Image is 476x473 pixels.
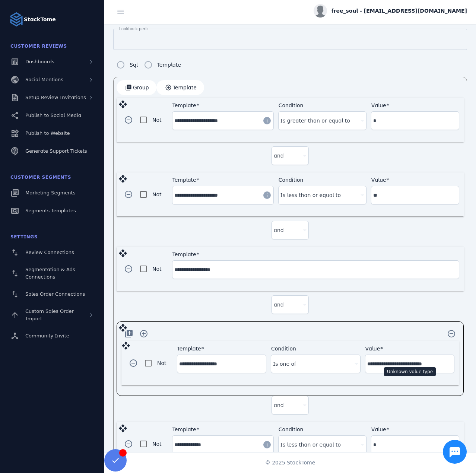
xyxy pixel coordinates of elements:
mat-label: Template [172,102,196,108]
mat-label: Value [365,346,380,352]
button: free_soul - [EMAIL_ADDRESS][DOMAIN_NAME] [314,4,467,18]
span: Setup Review Invitations [25,95,86,100]
span: Custom Sales Order Import [25,308,74,321]
span: and [274,300,284,309]
input: Template [174,116,258,125]
mat-icon: info [263,191,272,200]
button: Group [117,80,156,95]
mat-label: Template [172,177,196,183]
mat-label: Condition [279,426,304,432]
a: Segmentation & Ads Connections [4,262,100,285]
span: Is greater than or equal to [280,116,350,125]
span: Segments Templates [25,208,76,213]
span: Marketing Segments [25,190,75,196]
mat-label: Lookback period [119,26,152,31]
label: Not [156,359,166,368]
mat-radio-group: Segment config type [113,57,181,72]
mat-label: Template [172,426,196,432]
span: Sales Order Connections [25,291,85,297]
span: free_soul - [EMAIL_ADDRESS][DOMAIN_NAME] [331,7,467,15]
a: Generate Support Tickets [4,143,100,159]
label: Sql [128,60,138,69]
span: Is less than or equal to [280,440,341,449]
span: Community Invite [25,333,69,339]
span: Review Connections [25,250,74,255]
input: Template [174,265,457,274]
mat-label: Value [371,426,386,432]
mat-icon: info [263,440,272,449]
mat-label: Condition [279,102,304,108]
mat-icon: info [263,116,272,125]
label: Template [156,60,181,69]
span: © 2025 StackTome [265,459,315,467]
div: Unknown value type [384,367,436,376]
mat-label: Template [177,346,201,352]
span: Publish to Website [25,130,70,136]
a: Review Connections [4,244,100,261]
span: Is less than or equal to [280,191,341,200]
span: Dashboards [25,59,54,64]
a: Sales Order Connections [4,286,100,302]
input: Template [174,191,258,200]
input: Template [174,440,258,449]
span: Generate Support Tickets [25,148,87,154]
a: Community Invite [4,328,100,344]
a: Publish to Website [4,125,100,142]
span: Segmentation & Ads Connections [25,267,75,280]
label: Not [151,190,162,199]
span: Social Mentions [25,77,63,82]
span: and [274,151,284,160]
span: and [274,401,284,410]
span: Customer Segments [10,175,71,180]
button: Template [156,80,204,95]
span: Group [133,85,149,90]
mat-label: Value [371,102,386,108]
mat-label: Template [172,251,196,257]
label: Not [151,115,162,124]
a: Publish to Social Media [4,107,100,124]
input: Template [179,359,264,368]
img: Logo image [9,12,24,27]
strong: StackTome [24,16,56,23]
mat-label: Condition [271,346,296,352]
label: Not [151,439,162,448]
mat-label: Condition [279,177,304,183]
span: Is one of [273,359,296,368]
mat-label: Value [371,177,386,183]
a: Marketing Segments [4,185,100,201]
span: Customer Reviews [10,44,67,49]
a: Segments Templates [4,203,100,219]
label: Not [151,264,162,273]
span: Publish to Social Media [25,112,81,118]
span: and [274,226,284,235]
span: Template [173,85,197,90]
span: Settings [10,234,38,239]
img: profile.jpg [314,4,327,18]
